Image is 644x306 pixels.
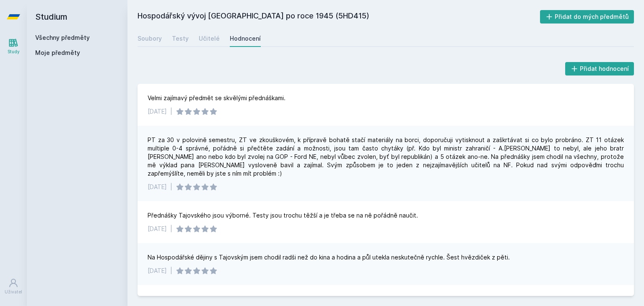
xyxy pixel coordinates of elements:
a: Testy [172,30,189,47]
div: Učitelé [199,34,220,43]
a: Všechny předměty [35,34,90,41]
div: | [170,183,172,191]
div: [DATE] [148,267,167,275]
div: Soubory [138,34,162,43]
div: Testy [172,34,189,43]
div: Hodnocení [230,34,261,43]
button: Přidat do mých předmětů [540,10,634,23]
div: Study [8,49,20,55]
div: Velmi zajímavý předmět se skvělými přednáškami. [148,94,286,102]
span: Moje předměty [35,49,80,57]
div: | [170,267,172,275]
div: | [170,225,172,233]
a: Hodnocení [230,30,261,47]
div: Uživatel [5,289,22,295]
h2: Hospodářský vývoj [GEOGRAPHIC_DATA] po roce 1945 (5HD415) [138,10,540,23]
div: PT za 30 v polovině semestru, ZT ve zkouškovém, k přípravě bohatě stačí materiály na borci, dopor... [148,136,624,178]
div: [DATE] [148,183,167,191]
div: skvělý exkurz do poválečných USA [148,295,246,303]
div: Přednášky Tajovského jsou výborné. Testy jsou trochu těžší a je třeba se na ně pořádně naučit. [148,211,418,220]
a: Soubory [138,30,162,47]
a: Uživatel [2,274,25,299]
a: Study [2,34,25,59]
button: Přidat hodnocení [565,62,634,75]
div: [DATE] [148,107,167,116]
div: | [170,107,172,116]
a: Učitelé [199,30,220,47]
div: Na Hospodářské dějiny s Tajovským jsem chodil radši než do kina a hodina a půl utekla neskutečně ... [148,253,510,262]
div: [DATE] [148,225,167,233]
